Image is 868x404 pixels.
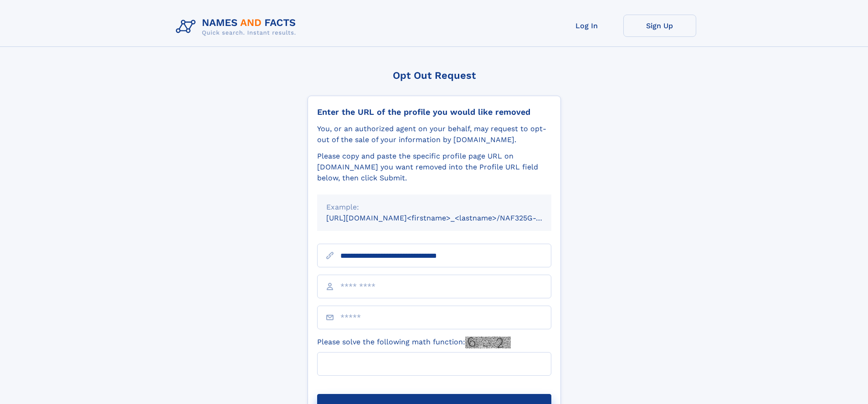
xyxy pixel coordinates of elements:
label: Please solve the following math function: [317,337,511,348]
a: Sign Up [623,15,696,37]
div: You, or an authorized agent on your behalf, may request to opt-out of the sale of your informatio... [317,123,551,145]
a: Log In [550,15,623,37]
div: Enter the URL of the profile you would like removed [317,107,551,117]
img: Logo Names and Facts [172,15,303,39]
div: Example: [326,202,542,213]
small: [URL][DOMAIN_NAME]<firstname>_<lastname>/NAF325G-xxxxxxxx [326,214,569,222]
div: Please copy and paste the specific profile page URL on [DOMAIN_NAME] you want removed into the Pr... [317,151,551,184]
div: Opt Out Request [308,70,561,81]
